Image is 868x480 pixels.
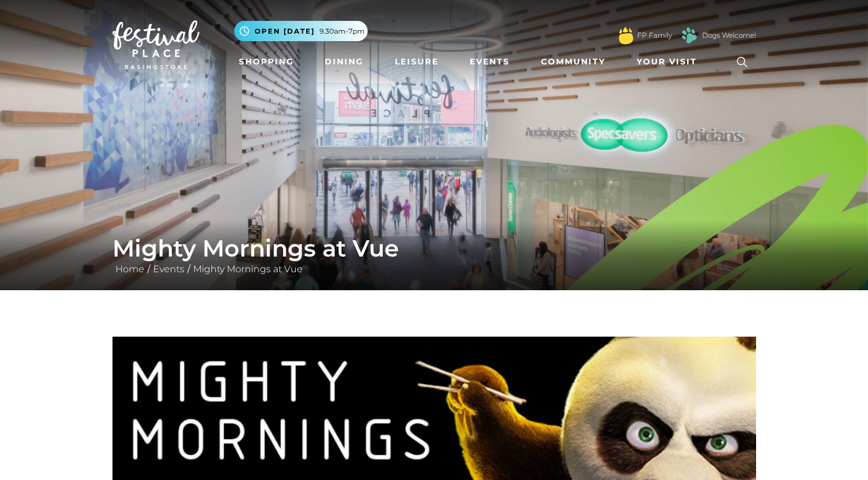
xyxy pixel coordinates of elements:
a: Leisure [390,51,443,73]
span: 9.30am-7pm [319,26,365,37]
a: Events [150,264,187,275]
a: Dining [320,51,368,73]
span: Your Visit [637,56,697,68]
a: Events [465,51,514,73]
a: Shopping [234,51,299,73]
button: Open [DATE] 9.30am-7pm [234,21,368,41]
a: Community [536,51,610,73]
span: Open [DATE] [255,26,315,37]
a: Your Visit [632,51,707,73]
h1: Mighty Mornings at Vue [112,234,756,262]
a: Home [112,264,147,275]
div: / / [104,234,765,276]
a: Mighty Mornings at Vue [190,264,306,275]
img: Festival Place Logo [112,20,199,69]
a: FP Family [637,30,672,41]
a: Dogs Welcome! [702,30,756,41]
